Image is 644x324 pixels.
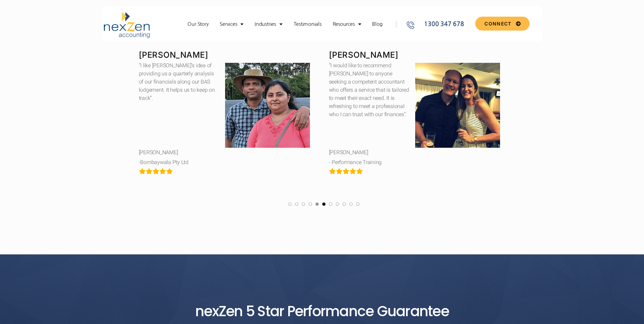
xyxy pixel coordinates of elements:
[329,50,505,60] h3: [PERSON_NAME]
[139,50,315,60] h3: [PERSON_NAME]
[329,61,505,119] div: “I would like to recommend [PERSON_NAME] to anyone seeking a competent accountant who offers a se...
[178,21,392,28] nav: Menu
[422,20,464,29] span: 1300 347 678
[184,21,212,28] a: Our Story
[484,21,511,26] span: CONNECT
[139,61,315,102] div: “I like [PERSON_NAME]’s idea of providing us a quarterly analysis of our financials along our BAS...
[132,303,512,320] h2: nexZen 5 Star Performance Guarantee
[251,21,286,28] a: Industries
[475,17,529,31] a: CONNECT
[290,21,325,28] a: Testimonials
[139,148,315,157] div: [PERSON_NAME]
[406,20,473,29] a: 1300 347 678
[139,158,315,166] div: -Bombaywala Pty Ltd
[329,21,365,28] a: Resources
[216,21,247,28] a: Services
[329,148,505,157] div: [PERSON_NAME]
[369,21,386,28] a: Blog
[329,158,505,166] div: - Performance Training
